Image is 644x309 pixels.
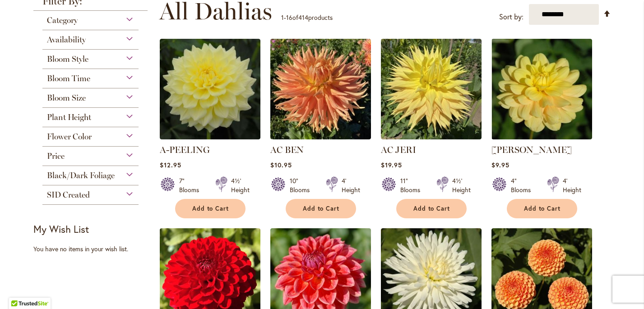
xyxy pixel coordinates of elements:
[524,205,561,212] span: Add to Cart
[47,74,90,83] span: Bloom Time
[381,144,416,155] a: AC JERI
[381,39,482,139] img: AC Jeri
[7,277,32,302] iframe: Launch Accessibility Center
[192,205,229,212] span: Add to Cart
[47,132,92,142] span: Flower Color
[290,176,315,194] div: 10" Blooms
[270,133,371,141] a: AC BEN
[507,199,577,218] button: Add to Cart
[499,9,524,25] label: Sort by:
[381,161,402,169] span: $19.95
[160,144,210,155] a: A-PEELING
[298,13,308,22] span: 414
[47,15,78,25] span: Category
[491,144,572,155] a: [PERSON_NAME]
[491,161,510,169] span: $9.95
[281,10,333,25] p: - of products
[400,176,426,194] div: 11" Blooms
[491,133,592,141] a: AHOY MATEY
[286,13,292,22] span: 16
[47,93,86,103] span: Bloom Size
[396,199,467,218] button: Add to Cart
[47,54,88,64] span: Bloom Style
[175,199,246,218] button: Add to Cart
[47,35,86,45] span: Availability
[342,176,360,194] div: 4' Height
[286,199,356,218] button: Add to Cart
[270,144,304,155] a: AC BEN
[47,171,115,180] span: Black/Dark Foliage
[303,205,340,212] span: Add to Cart
[47,112,91,122] span: Plant Height
[160,161,181,169] span: $12.95
[33,244,154,254] div: You have no items in your wish list.
[47,151,65,161] span: Price
[281,13,284,22] span: 1
[381,133,482,141] a: AC Jeri
[231,176,250,194] div: 4½' Height
[491,39,592,139] img: AHOY MATEY
[452,176,471,194] div: 4½' Height
[160,39,260,139] img: A-Peeling
[563,176,581,194] div: 4' Height
[413,205,450,212] span: Add to Cart
[179,176,204,194] div: 7" Blooms
[160,133,260,141] a: A-Peeling
[33,222,89,235] strong: My Wish List
[270,161,292,169] span: $10.95
[47,190,90,200] span: SID Created
[511,176,536,194] div: 4" Blooms
[270,39,371,139] img: AC BEN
